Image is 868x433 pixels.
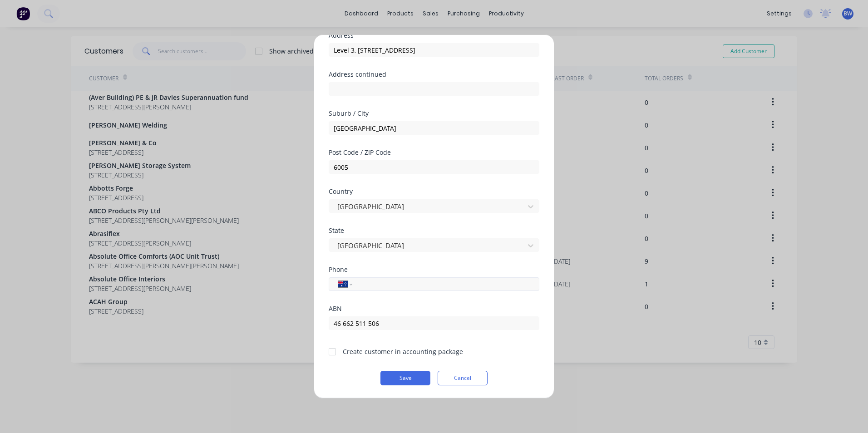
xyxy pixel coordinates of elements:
[438,371,488,385] button: Cancel
[329,110,539,117] div: Suburb / City
[329,71,539,78] div: Address continued
[329,149,539,156] div: Post Code / ZIP Code
[380,371,430,385] button: Save
[329,305,539,312] div: ABN
[329,266,539,273] div: Phone
[329,188,539,195] div: Country
[343,347,463,356] div: Create customer in accounting package
[329,32,539,39] div: Address
[329,227,539,234] div: State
